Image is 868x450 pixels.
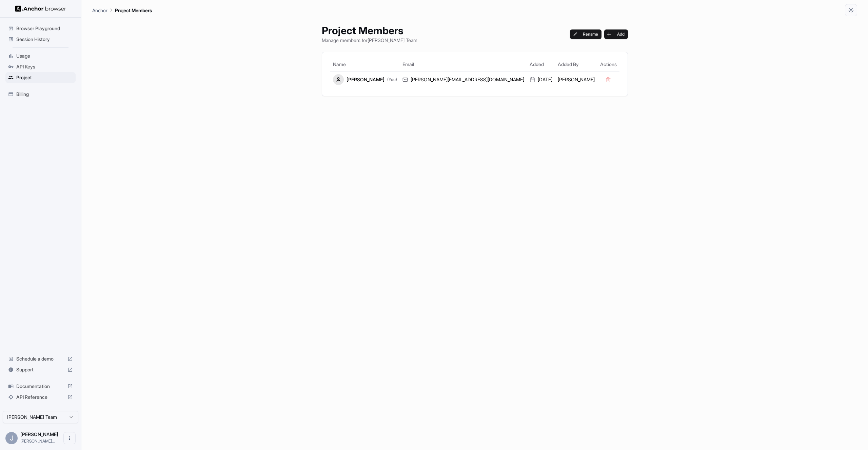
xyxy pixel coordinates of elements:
div: Schedule a demo [5,353,76,364]
div: J [5,432,18,444]
div: API Keys [5,61,76,72]
div: [DATE] [530,76,552,83]
div: Project [5,72,76,83]
div: Browser Playground [5,23,76,34]
p: Manage members for [PERSON_NAME] Team [322,37,417,44]
span: Browser Playground [16,25,73,32]
img: Anchor Logo [15,5,66,12]
p: Project Members [115,7,152,14]
span: Session History [16,36,73,43]
button: Open menu [63,432,76,444]
span: Support [16,366,65,373]
td: [PERSON_NAME] [555,71,597,88]
span: API Keys [16,63,73,70]
button: Rename [570,29,601,39]
div: API Reference [5,392,76,403]
span: (You) [387,77,397,82]
span: Project [16,74,73,81]
span: Billing [16,91,73,98]
h1: Project Members [322,24,417,37]
span: john@anchorbrowser.io [20,438,55,444]
th: Actions [597,58,619,71]
div: Usage [5,50,76,61]
button: Add [604,29,628,39]
th: Added [527,58,555,71]
span: John Marbach [20,431,58,437]
th: Email [400,58,527,71]
div: Session History [5,34,76,45]
div: [PERSON_NAME][EMAIL_ADDRESS][DOMAIN_NAME] [402,76,524,83]
nav: breadcrumb [92,6,152,14]
th: Name [330,58,400,71]
th: Added By [555,58,597,71]
div: [PERSON_NAME] [333,74,397,85]
p: Anchor [92,7,107,14]
span: Usage [16,53,73,59]
span: Documentation [16,383,65,390]
div: Documentation [5,381,76,392]
span: Schedule a demo [16,355,65,362]
div: Billing [5,89,76,100]
span: API Reference [16,394,65,401]
div: Support [5,364,76,375]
